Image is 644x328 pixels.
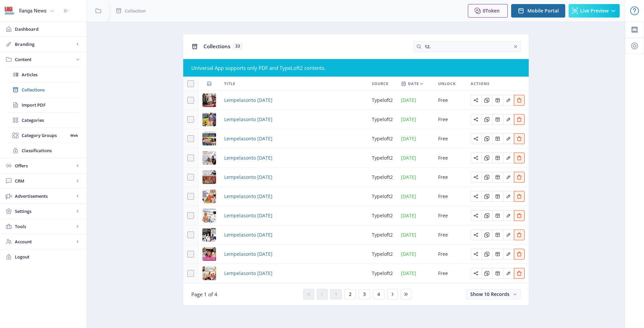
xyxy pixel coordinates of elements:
button: Live Preview [569,4,620,18]
span: Offers [15,162,74,169]
span: 33 [233,43,242,50]
span: Category Groups [22,132,68,139]
span: Account [15,238,74,245]
a: Edit page [481,135,492,141]
a: Edit page [514,97,525,103]
span: Show 10 Records [470,291,509,297]
a: Edit page [492,231,503,238]
a: Edit page [471,270,481,276]
span: 2 [349,292,352,297]
a: Edit page [503,250,514,257]
span: Mobile Portal [527,8,559,13]
div: Ilanga News [19,3,47,18]
td: Free [434,187,467,206]
span: Advertisements [15,193,74,199]
a: Lempelasonto [DATE] [224,115,272,124]
a: Edit page [503,212,514,218]
img: b765d3b7-02b1-4910-a323-fb2990cc765b.png [202,247,216,261]
button: 2 [344,289,356,299]
a: Edit page [492,270,503,276]
a: Edit page [492,97,503,103]
span: 3 [363,292,366,297]
a: Edit page [514,250,525,257]
a: Edit page [481,250,492,257]
button: 4 [373,289,384,299]
td: typeloft2 [368,129,397,148]
td: typeloft2 [368,225,397,245]
a: Lempelasonto [DATE] [224,212,272,220]
span: Branding [15,41,74,48]
button: 3 [359,289,370,299]
td: Free [434,91,467,110]
td: typeloft2 [368,264,397,283]
td: [DATE] [397,91,434,110]
a: Edit page [471,154,481,161]
td: typeloft2 [368,245,397,264]
td: typeloft2 [368,168,397,187]
img: 6e32966d-d278-493e-af78-9af65f0c2223.png [4,5,15,16]
span: Lempelasonto [DATE] [224,173,272,181]
img: 2db0207b-7306-4d35-8e50-94855834bfc2.png [202,190,216,203]
a: Edit page [503,154,514,161]
span: Collections [22,86,80,93]
span: Lempelasonto [DATE] [224,250,272,258]
a: Lempelasonto [DATE] [224,154,272,162]
a: Edit page [492,135,503,141]
td: [DATE] [397,110,434,129]
button: Show 10 Records [466,289,521,299]
img: aa387934-93b1-4561-a22b-766859f94188.png [202,170,216,184]
a: Edit page [481,270,492,276]
img: b9afea72-6060-4ed0-ae17-54b7a7a1517f.png [202,267,216,280]
a: Edit page [471,212,481,218]
a: Edit page [492,154,503,161]
td: typeloft2 [368,187,397,206]
td: Free [434,225,467,245]
td: [DATE] [397,245,434,264]
a: Category GroupsWeb [7,128,80,143]
a: Edit page [471,173,481,180]
a: Lempelasonto [DATE] [224,192,272,200]
a: Edit page [471,250,481,257]
span: Logout [15,253,81,260]
a: Edit page [514,173,525,180]
a: Edit page [471,116,481,122]
img: ab7e9a0c-5163-492b-b06b-69384e2f9403.png [202,132,216,145]
span: Classifications [22,147,80,154]
span: Token [485,7,500,14]
a: Edit page [514,212,525,218]
td: typeloft2 [368,206,397,225]
a: Edit page [492,193,503,199]
a: Edit page [514,270,525,276]
td: [DATE] [397,148,434,168]
span: Settings [15,208,74,215]
span: Lempelasonto [DATE] [224,269,272,277]
input: Type to search [413,41,521,52]
a: Lempelasonto [DATE] [224,96,272,104]
a: Edit page [471,135,481,141]
a: Edit page [514,193,525,199]
a: Edit page [492,250,503,257]
button: Mobile Portal [511,4,565,18]
td: Free [434,110,467,129]
a: Edit page [481,154,492,161]
a: Classifications [7,143,80,158]
td: typeloft2 [368,148,397,168]
a: Edit page [471,231,481,238]
td: [DATE] [397,129,434,148]
a: Edit page [471,193,481,199]
div: Universal App supports only PDF and TypeLoft2 contents. [191,64,521,71]
span: Lempelasonto [DATE] [224,135,272,143]
a: Edit page [481,116,492,122]
a: Edit page [481,193,492,199]
a: Articles [7,67,80,82]
td: typeloft2 [368,91,397,110]
span: 1 [335,292,337,297]
span: Live Preview [580,8,609,13]
button: 1 [330,289,342,299]
a: Edit page [481,173,492,180]
td: Free [434,206,467,225]
span: Collections [204,43,230,50]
